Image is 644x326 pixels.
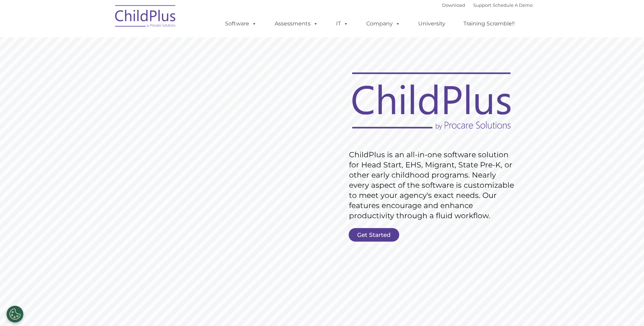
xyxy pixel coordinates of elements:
[457,17,521,30] a: Training Scramble!!
[442,2,465,8] a: Download
[329,17,355,30] a: IT
[533,253,644,326] iframe: Chat Widget
[349,150,517,221] rs-layer: ChildPlus is an all-in-one software solution for Head Start, EHS, Migrant, State Pre-K, or other ...
[268,17,325,30] a: Assessments
[493,2,533,8] a: Schedule A Demo
[473,2,491,8] a: Support
[411,17,452,30] a: University
[349,228,399,242] a: Get Started
[442,2,533,8] font: |
[6,306,23,323] button: Cookies Settings
[360,17,407,30] a: Company
[112,0,180,34] img: ChildPlus by Procare Solutions
[218,17,263,30] a: Software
